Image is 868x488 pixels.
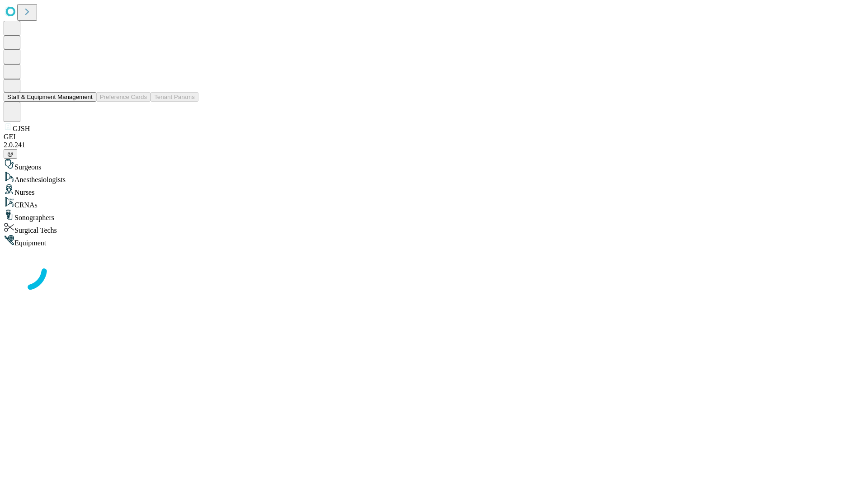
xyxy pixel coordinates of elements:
[151,92,198,102] button: Tenant Params
[4,209,864,222] div: Sonographers
[4,159,864,171] div: Surgeons
[4,92,96,102] button: Staff & Equipment Management
[96,92,151,102] button: Preference Cards
[4,235,864,247] div: Equipment
[4,133,864,141] div: GEI
[4,171,864,184] div: Anesthesiologists
[4,149,17,159] button: @
[13,125,30,132] span: GJSH
[4,197,864,209] div: CRNAs
[4,184,864,197] div: Nurses
[4,222,864,235] div: Surgical Techs
[4,141,864,149] div: 2.0.241
[7,150,14,157] span: @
